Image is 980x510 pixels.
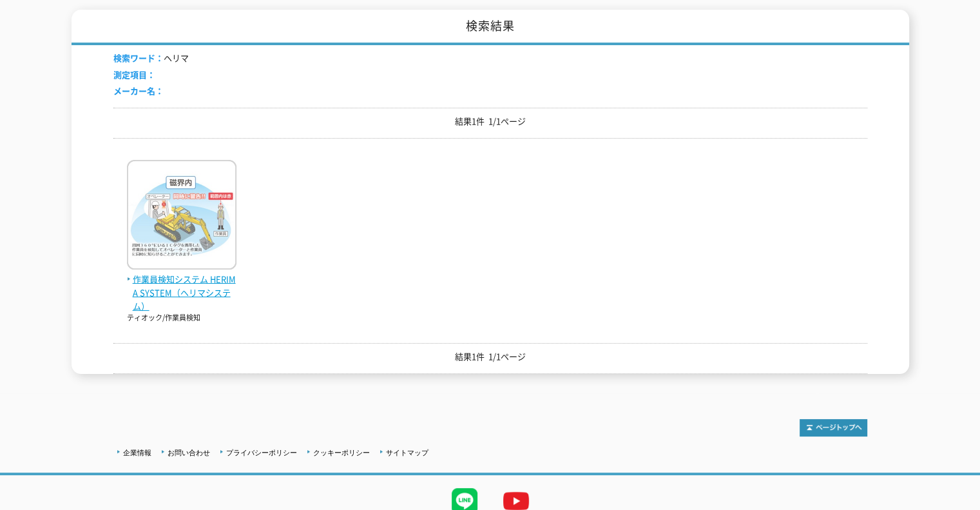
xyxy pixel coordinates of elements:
[72,10,909,45] h1: 検索結果
[113,52,164,64] span: 検索ワード：
[127,259,236,313] a: 作業員検知システム HERIMA SYSTEM（ヘリマシステム）
[127,160,236,273] img: HERIMA SYSTEM（ヘリマシステム）
[127,273,236,313] span: 作業員検知システム HERIMA SYSTEM（ヘリマシステム）
[113,115,867,128] p: 結果1件 1/1ページ
[113,68,155,81] span: 測定項目：
[226,449,297,456] a: プライバシーポリシー
[313,449,370,456] a: クッキーポリシー
[113,350,867,364] p: 結果1件 1/1ページ
[113,84,164,97] span: メーカー名：
[800,419,867,436] img: トップページへ
[168,449,210,456] a: お問い合わせ
[123,449,151,456] a: 企業情報
[113,52,189,65] li: ヘリマ
[386,449,428,456] a: サイトマップ
[127,313,236,324] p: ティオック/作業員検知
